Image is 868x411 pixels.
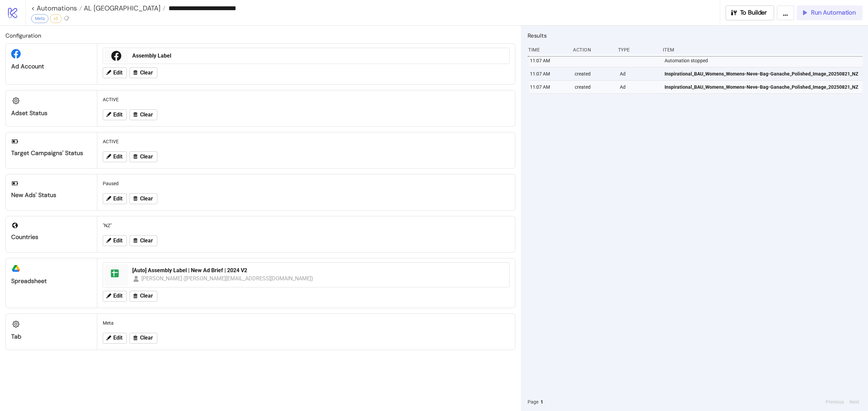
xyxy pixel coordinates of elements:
button: Edit [103,235,127,246]
div: 11:07 AM [529,54,569,67]
span: Edit [113,154,122,160]
div: Automation stopped [664,54,864,67]
button: Clear [130,193,157,204]
div: Adset Status [11,109,92,117]
a: Inspirational_BAU_Womens_Womens-Neve-Bag-Ganache_Polished_Image_20250821_NZ [665,67,860,80]
div: Ad Account [11,63,92,70]
span: Edit [113,70,122,76]
span: Edit [113,112,122,118]
span: Edit [113,196,122,202]
span: Inspirational_BAU_Womens_Womens-Neve-Bag-Ganache_Polished_Image_20250821_NZ [665,70,859,78]
div: Meta [31,14,48,23]
button: Clear [130,151,157,162]
button: Edit [103,67,127,78]
span: Clear [140,335,153,341]
div: created [574,81,614,93]
button: Edit [103,193,127,204]
span: Edit [113,293,122,299]
span: Run Automation [811,9,856,17]
button: Next [847,398,861,406]
button: Edit [103,333,127,344]
button: Edit [103,109,127,120]
button: Clear [130,333,157,344]
div: [PERSON_NAME] ([PERSON_NAME][EMAIL_ADDRESS][DOMAIN_NAME]) [141,274,314,283]
div: v5 [50,14,62,23]
span: Page [528,398,538,406]
button: Clear [130,291,157,302]
button: Clear [130,67,157,78]
button: ... [777,5,794,20]
button: Edit [103,291,127,302]
button: Run Automation [797,5,863,20]
span: Clear [140,154,153,160]
h2: Configuration [5,31,515,40]
span: AL [GEOGRAPHIC_DATA] [82,4,160,13]
div: Tab [11,333,92,341]
div: [Auto] Assembly Label | New Ad Brief | 2024 V2 [132,267,505,274]
div: Ad [619,81,659,93]
a: Inspirational_BAU_Womens_Womens-Neve-Bag-Ganache_Polished_Image_20250821_NZ [665,81,860,93]
button: Clear [130,109,157,120]
div: Meta [100,317,512,329]
div: New Ads' Status [11,191,92,199]
div: Item [662,43,863,56]
div: ACTIVE [100,135,512,148]
div: ACTIVE [100,93,512,106]
div: Time [528,43,568,56]
button: To Builder [726,5,774,20]
div: Countries [11,233,92,241]
button: 1 [538,398,545,406]
span: Clear [140,196,153,202]
span: Edit [113,238,122,244]
button: Edit [103,151,127,162]
div: Assembly Label [132,52,505,60]
div: "NZ" [100,219,512,232]
button: Clear [130,235,157,246]
span: To Builder [740,9,767,17]
span: Edit [113,335,122,341]
h2: Results [528,31,863,40]
div: Paused [100,177,512,190]
span: Clear [140,238,153,244]
span: Clear [140,70,153,76]
button: Previous [824,398,846,406]
span: Inspirational_BAU_Womens_Womens-Neve-Bag-Ganache_Polished_Image_20250821_NZ [665,83,859,91]
div: Spreadsheet [11,277,92,285]
a: AL [GEOGRAPHIC_DATA] [82,5,165,12]
span: Clear [140,112,153,118]
span: Clear [140,293,153,299]
div: Type [617,43,657,56]
div: Ad [619,67,659,80]
div: Action [572,43,612,56]
div: Target Campaigns' Status [11,149,92,157]
div: 11:07 AM [529,67,569,80]
div: created [574,67,614,80]
div: 11:07 AM [529,81,569,93]
a: < Automations [31,5,82,12]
